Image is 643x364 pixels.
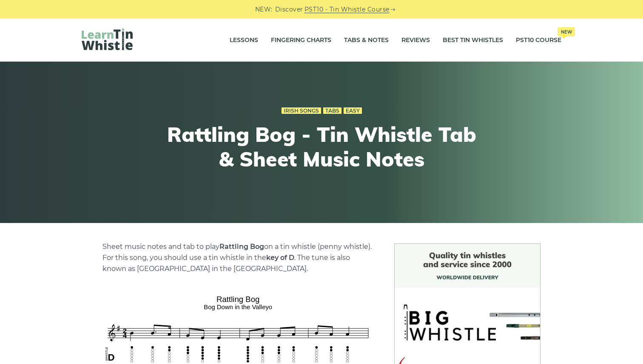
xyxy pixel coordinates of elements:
[401,30,430,51] a: Reviews
[165,122,478,171] h1: Rattling Bog - Tin Whistle Tab & Sheet Music Notes
[230,30,258,51] a: Lessons
[516,30,561,51] a: PST10 CourseNew
[266,254,294,262] strong: key of D
[282,107,321,114] a: Irish Songs
[558,27,575,37] span: New
[102,241,374,274] p: Sheet music notes and tab to play on a tin whistle (penny whistle). For this song, you should use...
[344,107,362,114] a: Easy
[443,30,503,51] a: Best Tin Whistles
[219,243,264,251] strong: Rattling Bog
[271,30,331,51] a: Fingering Charts
[323,107,341,114] a: Tabs
[82,28,133,50] img: LearnTinWhistle.com
[344,30,389,51] a: Tabs & Notes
